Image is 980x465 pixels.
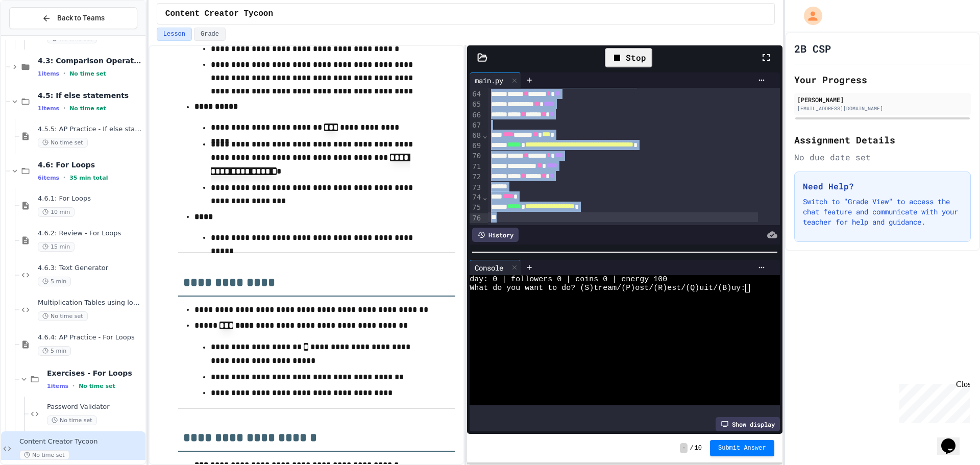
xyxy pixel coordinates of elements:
[38,299,143,307] span: Multiplication Tables using loops
[470,75,508,86] div: main.py
[38,105,59,112] span: 1 items
[794,72,971,87] h2: Your Progress
[470,172,482,182] div: 72
[605,48,652,67] div: Stop
[470,275,667,284] span: day: 0 | followers 0 | coins 0 | energy 100
[482,193,487,201] span: Fold line
[716,417,780,431] div: Show display
[470,110,482,120] div: 66
[69,70,106,77] span: No time set
[710,440,774,456] button: Submit Answer
[38,160,143,169] span: 4.6: For Loops
[470,162,482,172] div: 71
[38,242,75,252] span: 15 min
[38,194,143,203] span: 4.6.1: For Loops
[803,197,962,227] p: Switch to "Grade View" to access the chat feature and communicate with your teacher for help and ...
[38,70,59,77] span: 1 items
[470,183,482,193] div: 73
[794,41,831,56] h1: 2B CSP
[794,133,971,147] h2: Assignment Details
[38,333,143,342] span: 4.6.4: AP Practice - For Loops
[38,346,71,356] span: 5 min
[47,369,143,378] span: Exercises - For Loops
[718,444,766,452] span: Submit Answer
[470,100,482,110] div: 65
[57,13,105,23] span: Back to Teams
[470,89,482,100] div: 64
[472,228,519,242] div: History
[482,131,487,139] span: Fold line
[797,95,968,104] div: [PERSON_NAME]
[937,424,970,455] iframe: chat widget
[38,207,75,217] span: 10 min
[79,383,115,389] span: No time set
[63,104,65,112] span: •
[38,91,143,100] span: 4.5: If else statements
[38,125,143,134] span: 4.5.5: AP Practice - If else statements
[470,203,482,213] div: 75
[194,28,226,41] button: Grade
[695,444,702,452] span: 10
[47,383,68,389] span: 1 items
[38,229,143,238] span: 4.6.2: Review - For Loops
[470,284,745,292] span: What do you want to do? (S)tream/(P)ost/(R)est/(Q)uit/(B)uy:
[4,4,70,65] div: Chat with us now!Close
[165,8,273,20] span: Content Creator Tycoon
[470,192,482,203] div: 74
[157,28,192,41] button: Lesson
[680,443,688,453] span: -
[63,174,65,182] span: •
[38,138,88,148] span: No time set
[38,264,143,273] span: 4.6.3: Text Generator
[72,382,75,390] span: •
[470,151,482,161] div: 70
[38,311,88,321] span: No time set
[470,260,521,275] div: Console
[470,141,482,151] div: 69
[47,415,97,425] span: No time set
[470,213,482,224] div: 76
[19,437,143,446] span: Content Creator Tycoon
[63,69,65,78] span: •
[690,444,693,452] span: /
[793,4,825,28] div: My Account
[69,175,108,181] span: 35 min total
[38,175,59,181] span: 6 items
[895,380,970,423] iframe: chat widget
[69,105,106,112] span: No time set
[470,262,508,273] div: Console
[19,450,69,460] span: No time set
[470,72,521,88] div: main.py
[47,403,143,411] span: Password Validator
[38,277,71,286] span: 5 min
[803,180,962,192] h3: Need Help?
[9,7,137,29] button: Back to Teams
[470,131,482,141] div: 68
[470,120,482,131] div: 67
[797,105,968,112] div: [EMAIL_ADDRESS][DOMAIN_NAME]
[38,56,143,65] span: 4.3: Comparison Operators
[794,151,971,163] div: No due date set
